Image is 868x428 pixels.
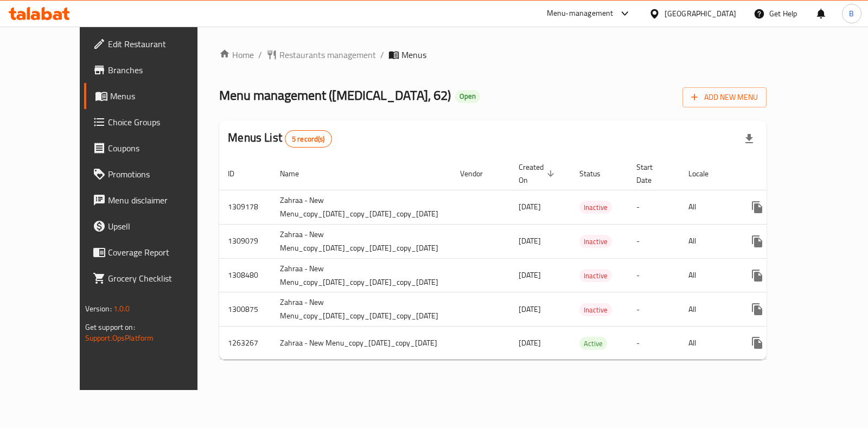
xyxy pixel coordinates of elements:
[682,87,767,107] button: Add New Menu
[108,116,216,129] span: Choice Groups
[744,296,770,322] button: more
[113,302,130,316] span: 1.0.0
[519,336,541,350] span: [DATE]
[108,194,216,207] span: Menu disclaimer
[680,190,736,224] td: All
[579,304,612,316] span: Inactive
[628,292,680,327] td: -
[85,302,112,316] span: Version:
[680,224,736,258] td: All
[736,126,762,152] div: Export file
[266,48,376,61] a: Restaurants management
[219,83,451,107] span: Menu management ( [MEDICAL_DATA], 62 )
[691,91,758,104] span: Add New Menu
[110,90,216,103] span: Menus
[84,31,225,57] a: Edit Restaurant
[519,200,541,214] span: [DATE]
[579,235,612,248] span: Inactive
[285,130,332,148] div: Total records count
[84,135,225,161] a: Coupons
[519,302,541,316] span: [DATE]
[84,213,225,239] a: Upsell
[665,8,736,20] div: [GEOGRAPHIC_DATA]
[108,246,216,259] span: Coverage Report
[680,292,736,327] td: All
[519,234,541,248] span: [DATE]
[85,331,154,345] a: Support.OpsPlatform
[108,63,216,76] span: Branches
[636,161,667,187] span: Start Date
[380,48,384,61] li: /
[680,258,736,292] td: All
[680,327,736,360] td: All
[579,269,612,282] div: Inactive
[579,337,607,350] div: Active
[744,263,770,289] button: more
[108,168,216,181] span: Promotions
[271,224,451,258] td: Zahraa - New Menu_copy_[DATE]_copy_[DATE]_copy_[DATE]
[84,161,225,187] a: Promotions
[849,8,854,20] span: B
[628,327,680,360] td: -
[744,194,770,220] button: more
[455,90,480,103] div: Open
[271,258,451,292] td: Zahraa - New Menu_copy_[DATE]_copy_[DATE]_copy_[DATE]
[84,109,225,135] a: Choice Groups
[84,57,225,83] a: Branches
[579,167,615,180] span: Status
[108,272,216,285] span: Grocery Checklist
[401,48,426,61] span: Menus
[460,167,497,180] span: Vendor
[219,157,857,360] table: enhanced table
[228,130,331,148] h2: Menus List
[744,228,770,254] button: more
[579,270,612,282] span: Inactive
[271,327,451,360] td: Zahraa - New Menu_copy_[DATE]_copy_[DATE]
[108,142,216,155] span: Coupons
[228,167,248,180] span: ID
[628,258,680,292] td: -
[285,134,331,144] span: 5 record(s)
[85,320,135,334] span: Get support on:
[628,224,680,258] td: -
[744,330,770,356] button: more
[579,303,612,316] div: Inactive
[219,292,271,327] td: 1300875
[519,161,558,187] span: Created On
[84,83,225,109] a: Menus
[271,190,451,224] td: Zahraa - New Menu_copy_[DATE]_copy_[DATE]_copy_[DATE]
[108,37,216,50] span: Edit Restaurant
[736,157,857,190] th: Actions
[219,224,271,258] td: 1309079
[279,48,376,61] span: Restaurants management
[108,220,216,233] span: Upsell
[84,239,225,265] a: Coverage Report
[84,187,225,213] a: Menu disclaimer
[688,167,723,180] span: Locale
[271,292,451,327] td: Zahraa - New Menu_copy_[DATE]_copy_[DATE]_copy_[DATE]
[258,48,262,61] li: /
[219,48,767,61] nav: breadcrumb
[280,167,313,180] span: Name
[579,201,612,214] span: Inactive
[579,337,607,350] span: Active
[455,92,480,101] span: Open
[219,190,271,224] td: 1309178
[219,48,254,61] a: Home
[519,268,541,282] span: [DATE]
[219,327,271,360] td: 1263267
[84,265,225,291] a: Grocery Checklist
[219,258,271,292] td: 1308480
[547,7,614,20] div: Menu-management
[628,190,680,224] td: -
